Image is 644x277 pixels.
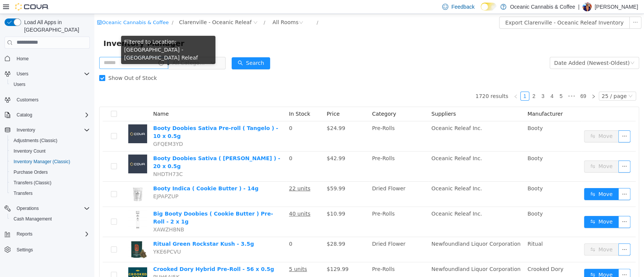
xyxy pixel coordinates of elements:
button: icon: ellipsis [535,3,547,15]
i: icon: shop [3,6,8,11]
span: Inventory [17,127,35,133]
span: Feedback [451,3,474,11]
button: icon: ellipsis [524,202,536,214]
button: Reports [14,230,35,239]
a: 1 [426,78,435,86]
i: icon: left [419,80,424,85]
td: Pre-Rolls [275,193,334,223]
span: Inventory [14,125,90,135]
span: Home [17,56,29,62]
button: icon: ellipsis [524,147,536,159]
li: 4 [453,78,462,87]
span: Crooked Dory [433,252,469,258]
button: icon: swapMove [490,147,524,159]
button: Operations [14,204,42,213]
span: Ritual [433,227,448,233]
span: Transfers [14,190,32,196]
span: Customers [17,97,38,103]
a: Home [14,54,32,63]
a: Settings [14,245,36,254]
span: Cash Management [14,216,52,222]
span: Category [278,97,302,103]
span: Operations [17,205,39,211]
li: 1720 results [381,78,414,87]
p: [PERSON_NAME] [595,2,638,11]
span: Show Out of Stock [11,61,66,67]
span: GFQEM3YD [59,127,89,133]
div: 25 / page [507,78,532,86]
span: 0 [195,141,198,147]
span: Catalog [17,112,32,118]
span: NHDTH73C [59,157,88,163]
li: Previous Page [417,78,426,87]
img: Big Booty Doobies ( Cookie Butter ) Pre-Roll - 2 x 1g hero shot [34,196,53,215]
button: Transfers (Classic) [8,178,93,188]
button: Catalog [14,110,35,119]
span: Home [14,54,90,63]
button: icon: swapMove [490,116,524,129]
button: icon: swapMove [490,174,524,186]
span: Users [11,80,90,89]
button: icon: ellipsis [524,174,536,186]
span: Customers [14,95,90,104]
img: Booty Indica ( Cookie Butter ) - 14g hero shot [34,171,53,190]
span: Clarenville - Oceanic Releaf [85,4,157,12]
button: Adjustments (Classic) [8,135,93,146]
a: Booty Doobies Sativa Pre-roll ( Tangelo ) - 10 x 0.5g [59,111,184,125]
td: Dried Flower [275,168,334,193]
a: 3 [444,78,453,86]
span: Newfoundland Liquor Corporation [337,252,426,258]
span: Inventory Manager [9,23,95,35]
li: Next 5 Pages [471,78,483,87]
u: 40 units [195,197,216,203]
span: Users [14,69,90,78]
li: 69 [483,78,495,87]
a: Booty Indica ( Cookie Butter ) - 14g [59,171,164,178]
span: Purchase Orders [11,168,90,177]
span: Transfers (Classic) [11,178,90,187]
span: Catalog [14,110,90,119]
u: 22 units [195,171,216,178]
span: $59.99 [232,171,251,178]
button: Reports [2,229,93,239]
button: Operations [2,203,93,214]
li: 5 [462,78,471,87]
span: Name [59,97,74,103]
button: icon: ellipsis [524,116,536,129]
button: icon: swapMove [490,202,524,214]
span: ••• [471,78,483,87]
button: Settings [2,244,93,255]
li: Next Page [495,78,504,87]
span: Reports [17,231,32,237]
span: Oceanic Releaf Inc. [337,197,387,203]
a: Cash Management [11,214,55,223]
span: Operations [14,204,90,213]
span: Transfers (Classic) [14,180,51,186]
a: Crooked Dory Hybrid Pre-Roll - 56 x 0.5g [59,252,180,258]
td: Dried Flower [275,223,334,248]
div: Date Added (Newest-Oldest) [460,43,535,55]
span: Purchase Orders [14,169,48,175]
a: Booty Doobies Sativa ( [PERSON_NAME] ) - 20 x 0.5g [59,141,186,155]
a: Inventory Manager (Classic) [11,157,73,166]
span: $24.99 [232,111,251,117]
a: 5 [463,78,471,86]
a: Big Booty Doobies ( Cookie Butter ) Pre-Roll - 2 x 1g [59,197,179,211]
span: Booty [433,171,449,178]
a: Transfers [11,189,35,198]
span: Cash Management [11,214,90,223]
a: Ritual Green Rockstar Kush - 3.5g [59,227,160,233]
button: Home [2,53,93,64]
span: Oceanic Releaf Inc. [337,141,387,147]
span: Booty [433,197,449,203]
a: 4 [453,78,462,86]
span: YKE6PCVU [59,235,87,241]
li: 1 [426,78,435,87]
u: 5 units [195,252,213,258]
li: 2 [435,78,444,87]
span: Reports [14,230,90,239]
img: Crooked Dory Hybrid Pre-Roll - 56 x 0.5g hero shot [34,251,53,270]
span: EJPAPZUP [59,179,84,185]
span: Transfers [11,189,90,198]
a: icon: shopOceanic Cannabis & Coffee [3,6,74,11]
